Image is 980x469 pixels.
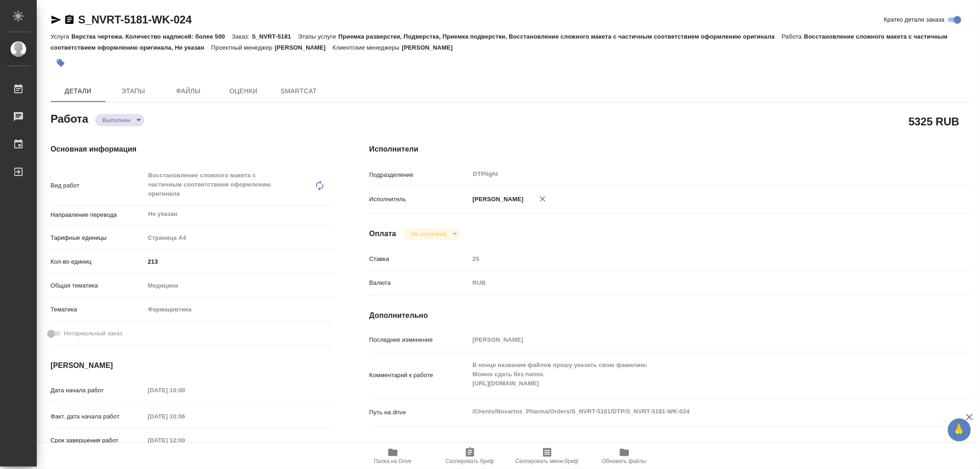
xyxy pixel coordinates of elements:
[369,228,397,239] h4: Оплата
[64,14,75,25] button: Скопировать ссылку
[51,305,145,314] p: Тематика
[275,44,333,51] p: [PERSON_NAME]
[277,85,321,97] span: SmartCat
[51,360,333,371] h4: [PERSON_NAME]
[145,384,225,397] input: Пустое поле
[369,335,470,345] p: Последнее изменение
[782,33,804,40] p: Работа
[952,420,967,440] span: 🙏
[470,404,920,419] textarea: /Clients/Novartos_Pharma/Orders/S_NVRT-5181/DTP/S_NVRT-5181-WK-024
[111,85,155,97] span: Этапы
[51,257,145,266] p: Кол-во единиц
[586,443,663,469] button: Обновить файлы
[145,255,333,268] input: ✎ Введи что-нибудь
[145,278,333,294] div: Медицина
[369,371,470,380] p: Комментарий к работе
[369,195,470,204] p: Исполнитель
[145,302,333,317] div: Фармацевтика
[470,252,920,266] input: Пустое поле
[145,434,225,447] input: Пустое поле
[402,44,460,51] p: [PERSON_NAME]
[64,329,122,338] span: Нотариальный заказ
[948,418,971,441] button: 🙏
[408,230,449,238] button: Не оплачена
[211,44,275,51] p: Проектный менеджер
[470,275,920,291] div: RUB
[51,181,145,190] p: Вид работ
[374,458,412,464] span: Папка на Drive
[298,33,339,40] p: Этапы услуги
[369,278,470,288] p: Валюта
[51,33,71,40] p: Услуга
[532,189,553,209] button: Удалить исполнителя
[369,310,970,321] h4: Дополнительно
[221,85,266,97] span: Оценки
[51,53,71,73] button: Добавить тэг
[470,357,920,391] textarea: В конце названия файлов прошу указать свою фамилию. Можно сдать без папок. [URL][DOMAIN_NAME]
[51,14,62,25] button: Скопировать ссылку для ЯМессенджера
[56,85,100,97] span: Детали
[51,233,145,243] p: Тарифные единицы
[515,458,578,464] span: Скопировать мини-бриф
[884,15,945,24] span: Кратко детали заказа
[369,254,470,264] p: Ставка
[446,458,494,464] span: Скопировать бриф
[51,210,145,220] p: Направление перевода
[51,144,333,155] h4: Основная информация
[338,33,782,40] p: Приемка разверстки, Подверстка, Приемка подверстки, Восстановление сложного макета с частичным со...
[51,110,88,126] h2: Работа
[333,44,402,51] p: Клиентские менеджеры
[252,33,298,40] p: S_NVRT-5181
[369,408,470,417] p: Путь на drive
[470,195,524,204] p: [PERSON_NAME]
[51,386,145,395] p: Дата начала работ
[166,85,210,97] span: Файлы
[51,412,145,421] p: Факт. дата начала работ
[232,33,252,40] p: Заказ:
[71,33,232,40] p: Верстка чертежа. Количество надписей: более 500
[51,281,145,290] p: Общая тематика
[403,228,460,240] div: Выполнен
[369,170,470,180] p: Подразделение
[369,144,970,155] h4: Исполнители
[51,436,145,445] p: Срок завершения работ
[100,116,133,124] button: Выполнен
[354,443,431,469] button: Папка на Drive
[602,458,646,464] span: Обновить файлы
[95,114,144,126] div: Выполнен
[470,333,920,346] input: Пустое поле
[78,13,192,26] a: S_NVRT-5181-WK-024
[509,443,586,469] button: Скопировать мини-бриф
[431,443,509,469] button: Скопировать бриф
[909,113,959,129] h2: 5325 RUB
[145,230,333,246] div: Страница А4
[145,410,225,423] input: Пустое поле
